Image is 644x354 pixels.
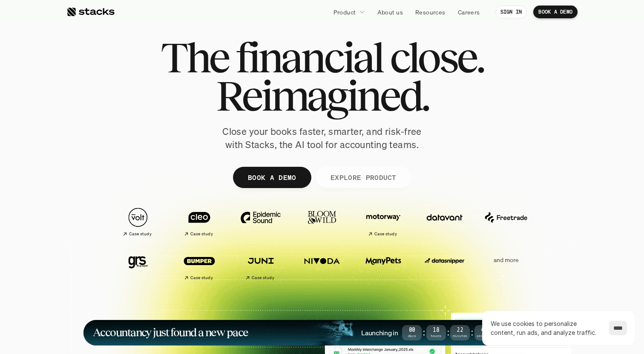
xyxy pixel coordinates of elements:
[83,320,561,345] a: Accountancy just found a new paceLaunching in00Days:18Hours:22Minutes:41SecondsLEARN MORE
[315,167,411,188] a: EXPLORE PRODUCT
[190,231,213,237] h2: Case study
[333,8,356,17] p: Product
[474,328,494,333] span: 41
[216,125,428,151] p: Close your books faster, smarter, and risk-free with Stacks, the AI tool for accounting teams.
[236,38,382,77] span: financial
[480,257,532,264] p: and more
[357,203,410,240] a: Case study
[101,197,138,203] a: Privacy Policy
[330,171,396,183] p: EXPLORE PRODUCT
[402,328,422,333] span: 00
[402,334,422,337] span: Days
[234,247,287,284] a: Case study
[458,8,480,17] p: Careers
[470,328,474,337] strong: :
[415,8,446,17] p: Resources
[538,9,572,15] p: BOOK A DEMO
[410,4,451,20] a: Resources
[93,328,248,337] h1: Accountancy just found a new pace
[377,8,403,17] p: About us
[173,247,226,284] a: Case study
[233,167,311,188] a: BOOK A DEMO
[533,6,578,18] a: BOOK A DEMO
[252,275,274,280] h2: Case study
[173,203,226,240] a: Case study
[190,275,213,280] h2: Case study
[491,319,601,337] p: We use cookies to personalize content, run ads, and analyze traffic.
[248,171,296,183] p: BOOK A DEMO
[495,6,527,18] a: SIGN IN
[446,328,450,337] strong: :
[422,328,426,337] strong: :
[426,334,446,337] span: Hours
[500,9,522,15] p: SIGN IN
[426,328,446,333] span: 18
[474,334,494,337] span: Seconds
[453,4,485,20] a: Careers
[216,77,428,115] span: Reimagined.
[374,231,397,237] h2: Case study
[450,328,470,333] span: 22
[390,38,483,77] span: close.
[361,328,398,337] h4: Launching in
[129,231,152,237] h2: Case study
[450,334,470,337] span: Minutes
[112,203,164,240] a: Case study
[161,38,228,77] span: The
[372,4,408,20] a: About us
